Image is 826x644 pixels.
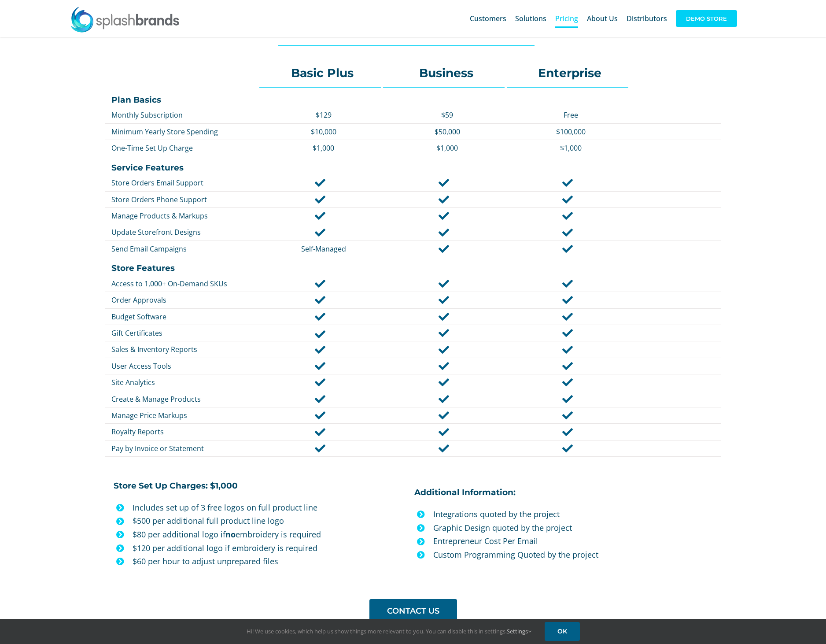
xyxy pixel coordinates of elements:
[111,328,257,338] p: Gift Certificates
[433,507,721,521] p: Integrations quoted by the project
[111,444,257,453] p: Pay by Invoice or Statement
[111,143,257,153] p: One-Time Set Up Charge
[627,4,667,33] a: Distributors
[419,66,473,80] strong: Business
[70,6,180,33] img: SplashBrands.com Logo
[111,244,257,254] p: Send Email Campaigns
[133,514,407,528] p: $500 per additional full product line logo
[676,10,737,27] span: DEMO STORE
[111,427,257,437] p: Royalty Reports
[266,244,381,254] p: Self-Managed
[545,622,580,641] a: OK
[433,521,721,535] p: Graphic Design quoted by the project
[627,15,667,22] span: Distributors
[676,4,737,33] a: DEMO STORE
[513,110,628,120] p: Free
[266,143,381,153] p: $1,000
[513,127,628,137] p: $100,000
[111,110,257,120] p: Monthly Subscription
[111,211,257,221] p: Manage Products & Markups
[111,95,161,105] strong: Plan Basics
[266,110,381,120] p: $129
[587,15,618,22] span: About Us
[111,361,257,371] p: User Access Tools
[515,15,546,22] span: Solutions
[133,501,407,514] p: Includes set up of 3 free logos on full product line
[369,599,457,623] a: CONTACT US
[111,195,257,204] p: Store Orders Phone Support
[390,127,505,137] p: $50,000
[247,627,531,635] span: Hi! We use cookies, which help us show things more relevant to you. You can disable this in setti...
[414,487,516,497] strong: Additional Information:
[538,66,601,80] strong: Enterprise
[114,481,238,491] strong: Store Set Up Charges: $1,000
[111,394,257,404] p: Create & Manage Products
[111,178,257,188] p: Store Orders Email Support
[133,555,407,568] p: $60 per hour to adjust unprepared files
[111,378,257,387] p: Site Analytics
[390,143,505,153] p: $1,000
[513,143,628,153] p: $1,000
[555,4,578,33] a: Pricing
[111,344,257,354] p: Sales & Inventory Reports
[111,312,257,322] p: Budget Software
[111,127,257,137] p: Minimum Yearly Store Spending
[470,4,737,33] nav: Main Menu Sticky
[433,548,721,562] p: Custom Programming Quoted by the project
[133,528,407,541] p: $80 per additional logo if embroidery is required
[111,279,257,289] p: Access to 1,000+ On-Demand SKUs
[433,534,721,548] p: Entrepreneur Cost Per Email
[111,163,184,173] strong: Service Features
[225,529,236,540] b: no
[133,541,407,555] p: $120 per additional logo if embroidery is required
[387,607,439,616] span: CONTACT US
[111,411,257,420] p: Manage Price Markups
[470,15,506,22] span: Customers
[291,66,354,80] strong: Basic Plus
[507,627,531,635] a: Settings
[111,227,257,237] p: Update Storefront Designs
[266,127,381,137] p: $10,000
[111,263,175,273] strong: Store Features
[470,4,506,33] a: Customers
[390,110,505,120] p: $59
[555,15,578,22] span: Pricing
[111,295,257,305] p: Order Approvals
[278,20,548,37] h2: Store Features & Plan Details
